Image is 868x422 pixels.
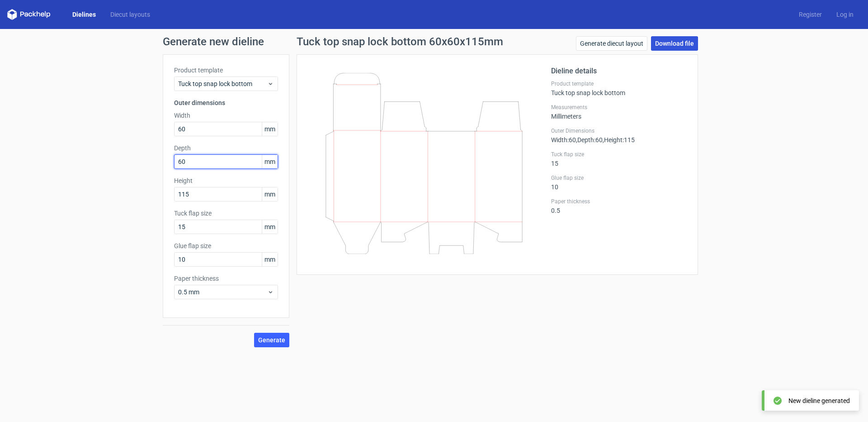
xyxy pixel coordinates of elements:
span: Width : 60 [551,136,576,144]
label: Product template [174,66,278,75]
h1: Tuck top snap lock bottom 60x60x115mm [297,36,503,47]
div: 15 [551,151,687,167]
span: mm [262,220,278,234]
span: mm [262,122,278,136]
label: Height [174,176,278,185]
label: Tuck flap size [174,209,278,218]
span: 0.5 mm [178,288,267,297]
a: Generate diecut layout [576,36,647,51]
h2: Dieline details [551,66,687,77]
label: Glue flap size [551,174,687,182]
div: New dieline generated [788,396,850,405]
h1: Generate new dieline [163,36,705,47]
label: Glue flap size [174,241,278,250]
h3: Outer dimensions [174,98,278,107]
span: mm [262,155,278,168]
div: Millimeters [551,104,687,120]
label: Measurements [551,104,687,111]
a: Log in [829,10,861,19]
a: Register [792,10,829,19]
a: Download file [651,36,698,51]
a: Dielines [65,10,103,19]
div: 10 [551,174,687,191]
label: Outer Dimensions [551,127,687,134]
button: Generate [254,333,289,347]
label: Paper thickness [174,274,278,283]
label: Width [174,111,278,120]
span: mm [262,187,278,201]
label: Tuck flap size [551,151,687,158]
a: Diecut layouts [103,10,157,19]
span: Tuck top snap lock bottom [178,79,267,88]
label: Depth [174,144,278,153]
div: Tuck top snap lock bottom [551,80,687,96]
label: Paper thickness [551,198,687,205]
span: mm [262,253,278,266]
label: Product template [551,80,687,87]
span: Generate [258,337,285,343]
span: , Depth : 60 [576,136,603,144]
div: 0.5 [551,198,687,214]
span: , Height : 115 [603,136,635,144]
